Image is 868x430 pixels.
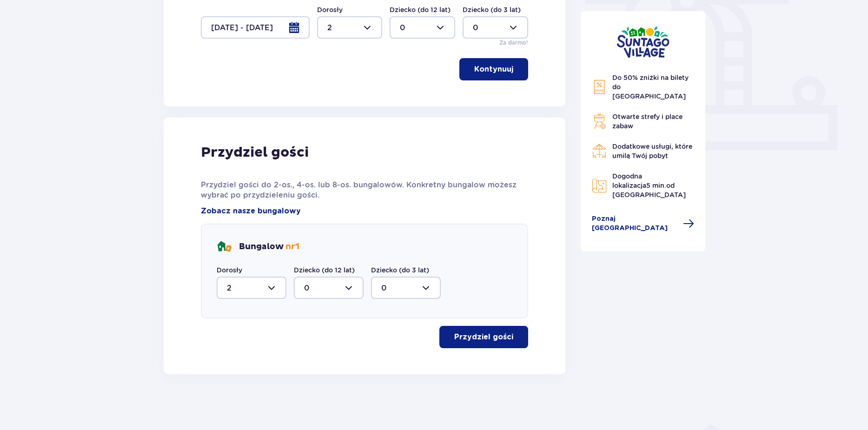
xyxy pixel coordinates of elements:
[371,265,429,275] label: Dziecko (do 3 lat)
[499,39,528,47] p: Za darmo!
[592,214,677,233] span: Poznaj [GEOGRAPHIC_DATA]
[217,239,232,254] img: bungalows Icon
[285,241,299,252] span: nr 1
[612,172,686,198] span: Dogodna lokalizacja od [GEOGRAPHIC_DATA]
[439,326,528,348] button: Przydziel gości
[612,143,692,159] span: Dodatkowe usługi, które umilą Twój pobyt
[592,178,607,193] img: Map Icon
[239,241,299,252] p: Bungalow
[459,58,528,80] button: Kontynuuj
[201,180,529,200] p: Przydziel gości do 2-os., 4-os. lub 8-os. bungalowów. Konkretny bungalow możesz wybrać po przydzi...
[390,5,451,14] label: Dziecko (do 12 lat)
[217,265,242,275] label: Dorosły
[612,74,689,100] span: Do 50% zniżki na bilety do [GEOGRAPHIC_DATA]
[646,182,666,189] span: 5 min.
[592,214,694,233] a: Poznaj [GEOGRAPHIC_DATA]
[592,79,607,95] img: Discount Icon
[201,206,301,216] a: Zobacz nasze bungalowy
[616,26,669,58] img: Suntago Village
[463,5,521,14] label: Dziecko (do 3 lat)
[612,113,682,130] span: Otwarte strefy i place zabaw
[592,144,607,159] img: Restaurant Icon
[454,332,513,342] p: Przydziel gości
[317,5,343,14] label: Dorosły
[201,144,309,161] p: Przydziel gości
[294,265,355,275] label: Dziecko (do 12 lat)
[592,114,607,129] img: Grill Icon
[474,64,513,74] p: Kontynuuj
